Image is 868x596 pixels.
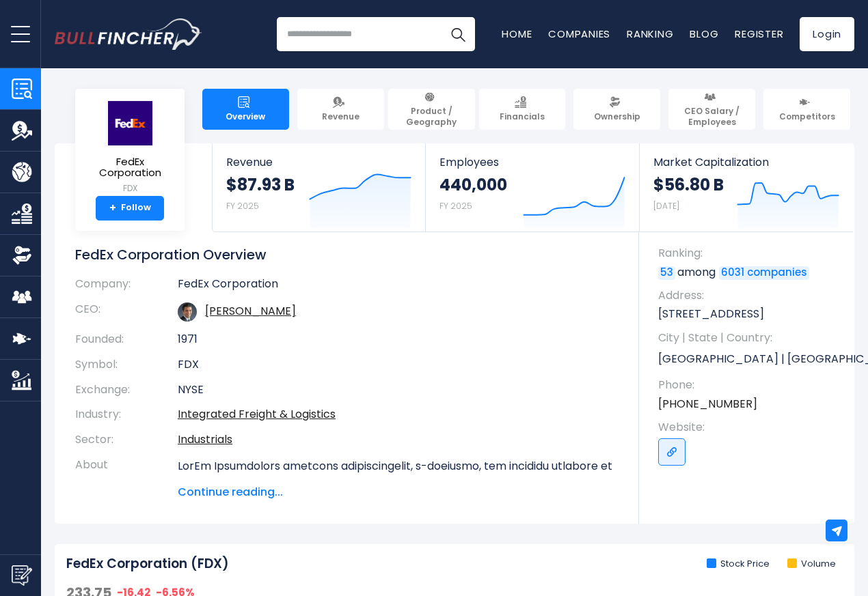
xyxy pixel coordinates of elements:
th: Company: [75,277,178,297]
a: Employees 440,000 FY 2025 [426,143,638,231]
span: City | State | Country: [658,330,841,345]
small: FY 2025 [439,200,472,212]
li: Stock Price [707,558,770,570]
a: Companies [548,27,610,41]
span: Market Capitalization [653,156,839,169]
a: [PHONE_NUMBER] [658,397,757,412]
td: FedEx Corporation [178,277,619,297]
a: Login [800,17,854,51]
td: NYSE [178,378,619,403]
h2: FedEx Corporation (FDX) [66,556,229,573]
td: 1971 [178,327,619,352]
th: Industry: [75,402,178,427]
a: Ranking [627,27,673,41]
a: ceo [205,303,296,319]
a: Competitors [763,89,850,130]
small: [DATE] [653,200,679,212]
a: Product / Geography [388,89,475,130]
a: FedEx Corporation FDX [85,100,174,196]
a: CEO Salary / Employees [668,89,755,130]
a: Revenue [297,89,384,130]
li: Volume [787,558,836,570]
a: Register [735,27,783,41]
span: Employees [439,156,625,169]
td: FDX [178,352,619,378]
a: Go to homepage [55,18,202,50]
img: rajesh-subramaniam.jpg [178,302,197,322]
span: Continue reading... [178,484,619,500]
a: 6031 companies [719,266,809,280]
a: +Follow [96,196,164,221]
a: Financials [479,89,566,130]
strong: $56.80 B [653,174,724,195]
th: About [75,453,178,500]
span: Ranking: [658,246,841,261]
span: Address: [658,288,841,303]
strong: 440,000 [439,174,507,195]
span: Product / Geography [394,106,469,127]
p: [STREET_ADDRESS] [658,307,841,322]
th: Symbol: [75,352,178,378]
a: Revenue $87.93 B FY 2025 [213,143,425,231]
a: Industrials [178,431,232,447]
a: Market Capitalization $56.80 B [DATE] [640,143,853,231]
span: Financials [500,111,545,122]
a: Overview [202,89,289,130]
span: Ownership [594,111,640,122]
span: Overview [226,111,265,122]
span: Phone: [658,378,841,393]
small: FY 2025 [226,200,259,212]
h1: FedEx Corporation Overview [75,246,619,264]
p: among [658,265,841,280]
th: CEO: [75,297,178,327]
a: Blog [690,27,718,41]
span: CEO Salary / Employees [675,106,749,127]
p: [GEOGRAPHIC_DATA] | [GEOGRAPHIC_DATA] | US [658,349,841,369]
a: Home [502,27,532,41]
th: Founded: [75,327,178,352]
span: Revenue [226,156,411,169]
strong: $87.93 B [226,174,295,195]
a: Go to link [658,438,686,466]
a: Ownership [573,89,660,130]
a: Integrated Freight & Logistics [178,406,336,422]
img: Ownership [12,245,32,266]
th: Exchange: [75,378,178,403]
span: Website: [658,420,841,435]
span: FedEx Corporation [86,156,174,179]
span: Revenue [322,111,360,122]
th: Sector: [75,427,178,453]
button: Search [441,17,475,51]
span: Competitors [779,111,835,122]
strong: + [109,202,116,214]
a: 53 [658,266,675,280]
small: FDX [86,182,174,195]
img: Bullfincher logo [55,18,202,50]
